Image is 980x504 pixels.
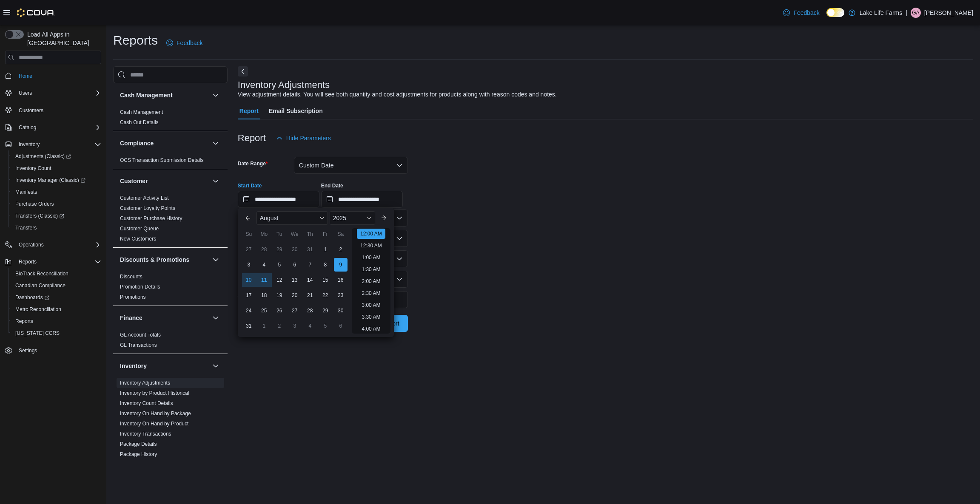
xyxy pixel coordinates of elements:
[321,191,403,208] input: Press the down key to open a popover containing a calendar.
[211,361,221,371] button: Inventory
[2,104,105,116] button: Customers
[780,4,823,21] a: Feedback
[826,8,844,17] input: Dark Mode
[12,199,101,209] span: Purchase Orders
[12,304,101,314] span: Metrc Reconciliation
[120,255,189,264] h3: Discounts & Promotions
[334,304,348,317] div: day-30
[2,239,105,251] button: Operations
[319,243,332,256] div: day-1
[12,211,101,221] span: Transfers (Classic)
[12,223,40,233] a: Transfers
[15,224,37,231] span: Transfers
[19,124,36,131] span: Catalog
[2,344,105,357] button: Settings
[120,119,159,126] span: Cash Out Details
[334,227,348,241] div: Sa
[2,69,105,82] button: Home
[15,240,101,250] span: Operations
[288,304,302,317] div: day-27
[257,258,271,272] div: day-4
[334,243,348,256] div: day-2
[15,257,40,267] button: Reports
[238,191,319,208] input: Press the down key to enter a popover containing a calendar. Press the escape key to close the po...
[9,280,105,292] button: Canadian Compliance
[12,187,101,197] span: Manifests
[120,109,163,115] a: Cash Management
[12,163,55,173] a: Inventory Count
[238,90,557,99] div: View adjustment details. You will see both quantity and cost adjustments for products along with ...
[120,294,146,300] span: Promotions
[12,163,101,173] span: Inventory Count
[358,276,384,286] li: 2:00 AM
[15,153,71,160] span: Adjustments (Classic)
[396,235,403,242] button: Open list of options
[120,390,189,396] a: Inventory by Product Historical
[358,288,384,298] li: 2:30 AM
[358,300,384,310] li: 3:00 AM
[257,227,271,241] div: Mo
[15,71,36,81] a: Home
[120,314,142,322] h3: Finance
[120,236,156,242] a: New Customers
[211,255,221,265] button: Discounts & Promotions
[12,304,65,314] a: Metrc Reconciliation
[12,223,101,233] span: Transfers
[120,441,157,447] a: Package Details
[12,316,101,326] span: Reports
[273,243,286,256] div: day-29
[319,319,332,333] div: day-5
[242,243,256,256] div: day-27
[352,228,390,334] ul: Time
[120,91,209,99] button: Cash Management
[257,289,271,302] div: day-18
[2,256,105,268] button: Reports
[12,199,57,209] a: Purchase Orders
[273,273,286,287] div: day-12
[120,441,157,447] span: Package Details
[396,276,403,283] button: Open list of options
[120,177,209,185] button: Customer
[303,227,317,241] div: Th
[273,304,286,317] div: day-26
[242,273,256,287] div: day-10
[238,133,266,143] h3: Report
[238,160,268,167] label: Date Range
[120,362,147,370] h3: Inventory
[15,345,40,356] a: Settings
[9,162,105,174] button: Inventory Count
[120,284,160,290] a: Promotion Details
[15,177,85,184] span: Inventory Manager (Classic)
[242,304,256,317] div: day-24
[15,257,101,267] span: Reports
[15,105,101,116] span: Customers
[19,73,32,79] span: Home
[120,225,159,232] span: Customer Queue
[319,227,332,241] div: Fr
[15,212,64,219] span: Transfers (Classic)
[288,227,302,241] div: We
[12,175,101,185] span: Inventory Manager (Classic)
[9,292,105,303] a: Dashboards
[330,211,375,225] div: Button. Open the year selector. 2025 is currently selected.
[303,289,317,302] div: day-21
[12,280,69,291] a: Canadian Compliance
[15,318,33,325] span: Reports
[24,30,101,47] span: Load All Apps in [GEOGRAPHIC_DATA]
[120,342,157,348] a: GL Transactions
[177,39,202,47] span: Feedback
[120,332,161,338] a: GL Account Totals
[15,282,66,289] span: Canadian Compliance
[12,175,89,185] a: Inventory Manager (Classic)
[860,8,902,18] p: Lake Life Farms
[120,380,170,386] a: Inventory Adjustments
[9,198,105,210] button: Purchase Orders
[257,304,271,317] div: day-25
[288,273,302,287] div: day-13
[2,139,105,150] button: Inventory
[12,187,40,197] a: Manifests
[9,174,105,186] a: Inventory Manager (Classic)
[12,211,68,221] a: Transfers (Classic)
[334,319,348,333] div: day-6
